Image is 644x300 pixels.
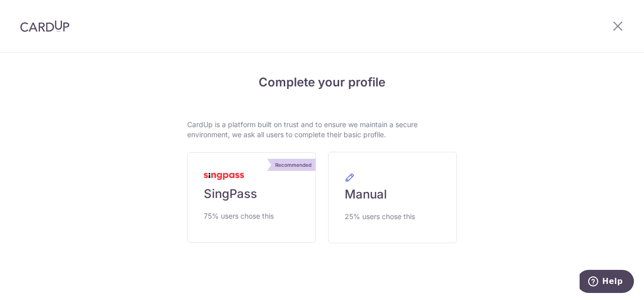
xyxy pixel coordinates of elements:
span: 25% users chose this [345,211,415,223]
img: CardUp [20,20,69,32]
span: 75% users chose this [204,210,274,222]
div: Recommended [271,159,315,171]
p: CardUp is a platform built on trust and to ensure we maintain a secure environment, we ask all us... [187,120,457,140]
h4: Complete your profile [187,73,457,91]
span: SingPass [204,186,257,202]
span: Help [23,7,43,16]
a: Manual 25% users chose this [328,152,457,243]
a: Recommended SingPass 75% users chose this [187,152,316,243]
img: MyInfoLogo [204,173,244,180]
span: Manual [345,186,387,203]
